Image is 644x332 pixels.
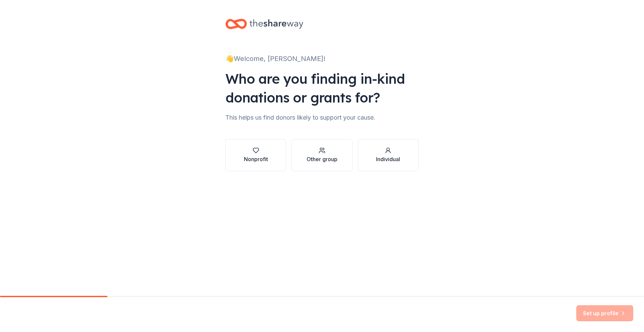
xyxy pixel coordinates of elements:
[244,155,268,163] div: Nonprofit
[291,139,352,171] button: Other group
[225,112,419,123] div: This helps us find donors likely to support your cause.
[225,139,286,171] button: Nonprofit
[225,69,419,107] div: Who are you finding in-kind donations or grants for?
[225,53,419,64] div: 👋 Welcome, [PERSON_NAME]!
[307,155,337,163] div: Other group
[358,139,419,171] button: Individual
[376,155,400,163] div: Individual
